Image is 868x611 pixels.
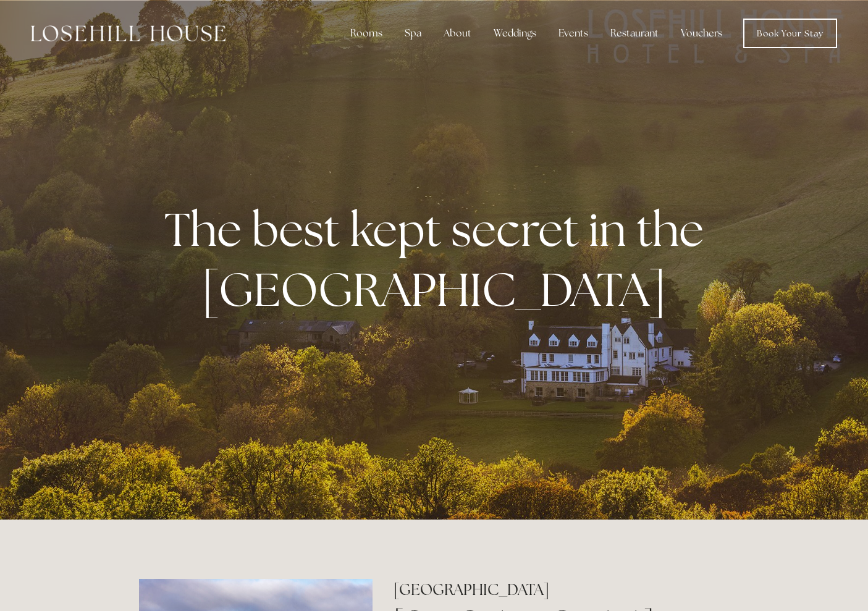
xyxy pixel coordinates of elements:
[434,21,481,46] div: About
[484,21,546,46] div: Weddings
[31,25,225,41] img: Losehill House
[395,21,431,46] div: Spa
[671,21,732,46] a: Vouchers
[549,21,598,46] div: Events
[743,19,837,48] a: Book Your Stay
[394,579,729,600] h2: [GEOGRAPHIC_DATA]
[600,21,668,46] div: Restaurant
[164,199,714,320] strong: The best kept secret in the [GEOGRAPHIC_DATA]
[340,21,392,46] div: Rooms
